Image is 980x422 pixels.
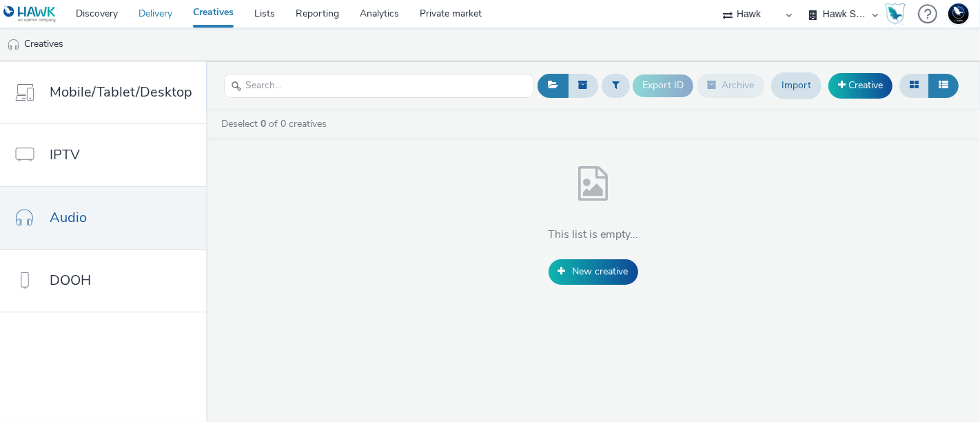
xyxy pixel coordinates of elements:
span: DOOH [50,270,91,290]
span: New creative [573,265,629,278]
button: Archive [697,74,764,97]
img: Hawk Academy [885,3,906,25]
a: Hawk Academy [885,3,911,25]
span: IPTV [50,145,80,165]
a: Creative [828,73,892,98]
a: New creative [549,259,638,284]
input: Search... [224,74,534,98]
button: Table [928,74,959,97]
a: Import [771,72,821,99]
span: Audio [50,208,87,228]
h4: This list is empty... [548,228,638,243]
button: Grid [899,74,929,97]
strong: 0 [261,117,266,130]
img: undefined Logo [3,6,57,23]
a: Deselect of 0 creatives [220,117,332,130]
img: audio [7,38,21,52]
img: Support Hawk [948,3,969,24]
button: Export ID [633,74,693,97]
span: Mobile/Tablet/Desktop [50,82,192,102]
